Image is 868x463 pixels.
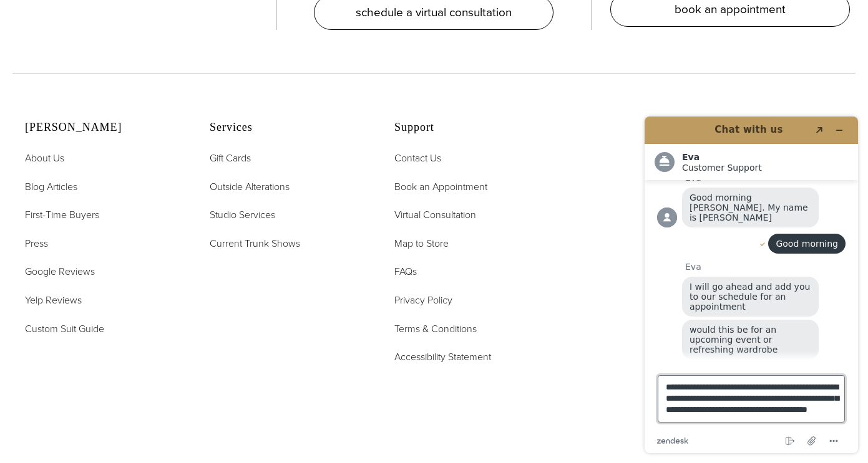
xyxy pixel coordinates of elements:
span: Gift Cards [210,151,251,165]
a: FAQs [394,264,417,280]
a: Gift Cards [210,150,251,166]
a: Studio Services [210,207,275,223]
a: linkedin [803,105,828,130]
h2: Support [394,121,548,135]
h2: [PERSON_NAME] [25,121,178,135]
span: Virtual Consultation [394,208,476,222]
span: Current Trunk Shows [210,236,300,251]
iframe: Find more information here [635,107,868,463]
span: Blog Articles [25,179,77,194]
span: Chat [29,9,55,20]
span: Book an Appointment [394,179,487,194]
a: Current Trunk Shows [210,236,300,252]
a: Map to Store [394,236,449,252]
a: Google Reviews [25,264,95,280]
a: x/twitter [776,105,801,130]
a: Contact Us [394,150,441,166]
nav: Alan David Footer Nav [25,150,178,337]
a: Outside Alterations [210,179,290,195]
a: Custom Suit Guide [25,321,104,337]
a: Terms & Conditions [394,321,477,337]
span: Yelp Reviews [25,293,82,307]
a: Accessibility Statement [394,349,491,365]
span: Accessibility Statement [394,350,491,364]
a: Blog Articles [25,179,77,195]
span: FAQs [394,264,417,279]
span: Privacy Policy [394,293,452,307]
span: Contact Us [394,151,441,165]
span: Press [25,236,48,251]
a: Press [25,236,48,252]
a: Facebook [751,105,773,130]
a: Virtual Consultation [394,207,476,223]
span: Map to Store [394,236,449,251]
span: schedule a virtual consultation [356,3,512,21]
a: First-Time Buyers [25,207,99,223]
span: Google Reviews [25,264,95,279]
a: About Us [25,150,64,166]
a: instagram [831,105,856,130]
span: About Us [25,151,64,165]
a: Privacy Policy [394,292,452,308]
span: Terms & Conditions [394,322,477,336]
h2: Services [210,121,363,135]
a: Yelp Reviews [25,292,82,308]
span: First-Time Buyers [25,208,99,222]
nav: Support Footer Nav [394,150,548,365]
span: Outside Alterations [210,179,290,194]
span: Studio Services [210,208,275,222]
a: Book an Appointment [394,179,487,195]
span: Custom Suit Guide [25,322,104,336]
nav: Services Footer Nav [210,150,363,251]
